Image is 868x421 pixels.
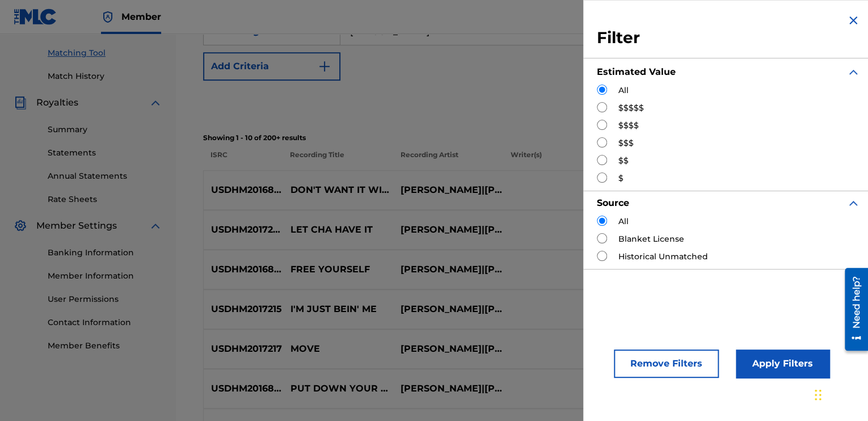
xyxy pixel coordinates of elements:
[14,219,27,233] img: Member Settings
[618,251,708,263] label: Historical Unmatched
[846,14,860,27] img: close
[283,223,393,237] p: LET CHA HAVE IT
[393,223,503,237] p: [PERSON_NAME]|[PERSON_NAME]
[48,170,162,182] a: Annual Statements
[204,223,283,237] p: USDHM2017206
[48,47,162,59] a: Matching Tool
[36,219,117,233] span: Member Settings
[393,183,503,197] p: [PERSON_NAME]|[PERSON_NAME]
[204,183,283,197] p: USDHM2016875
[204,342,283,356] p: USDHM2017217
[48,147,162,159] a: Statements
[283,342,393,356] p: MOVE
[503,150,613,170] p: Writer(s)
[597,197,629,208] strong: Source
[836,263,868,355] iframe: Resource Center
[48,270,162,282] a: Member Information
[393,150,503,170] p: Recording Artist
[36,96,78,110] span: Royalties
[283,263,393,276] p: FREE YOURSELF
[48,293,162,305] a: User Permissions
[811,367,868,421] iframe: Chat Widget
[846,196,860,210] img: expand
[618,233,684,245] label: Blanket License
[393,382,503,395] p: [PERSON_NAME]|[PERSON_NAME]
[121,10,161,23] span: Member
[736,350,829,378] button: Apply Filters
[48,70,162,82] a: Match History
[618,155,629,167] label: $$
[618,216,629,228] label: All
[618,120,639,132] label: $$$$
[48,193,162,205] a: Rate Sheets
[283,302,393,316] p: I'M JUST BEIN' ME
[204,263,283,276] p: USDHM2016867
[283,150,393,170] p: Recording Title
[14,9,57,25] img: MLC Logo
[614,350,719,378] button: Remove Filters
[149,96,162,110] img: expand
[815,378,821,412] div: Drag
[393,302,503,316] p: [PERSON_NAME]|[PERSON_NAME]
[203,150,283,170] p: ISRC
[618,85,629,96] label: All
[48,247,162,259] a: Banking Information
[618,172,623,184] label: $
[48,317,162,329] a: Contact Information
[203,133,841,143] p: Showing 1 - 10 of 200+ results
[149,219,162,233] img: expand
[283,382,393,395] p: PUT DOWN YOUR WEAPONS
[14,96,27,110] img: Royalties
[48,124,162,136] a: Summary
[597,28,860,48] h3: Filter
[846,65,860,79] img: expand
[203,52,340,81] button: Add Criteria
[318,60,331,73] img: 9d2ae6d4665cec9f34b9.svg
[204,382,283,395] p: USDHM2016863
[204,302,283,316] p: USDHM2017215
[48,340,162,352] a: Member Benefits
[618,102,644,114] label: $$$$$
[101,10,115,24] img: Top Rightsholder
[283,183,393,197] p: DON'T WANT IT WITH ME
[393,342,503,356] p: [PERSON_NAME]|[PERSON_NAME]
[393,263,503,276] p: [PERSON_NAME]|[PERSON_NAME]
[618,137,634,149] label: $$$
[597,66,676,77] strong: Estimated Value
